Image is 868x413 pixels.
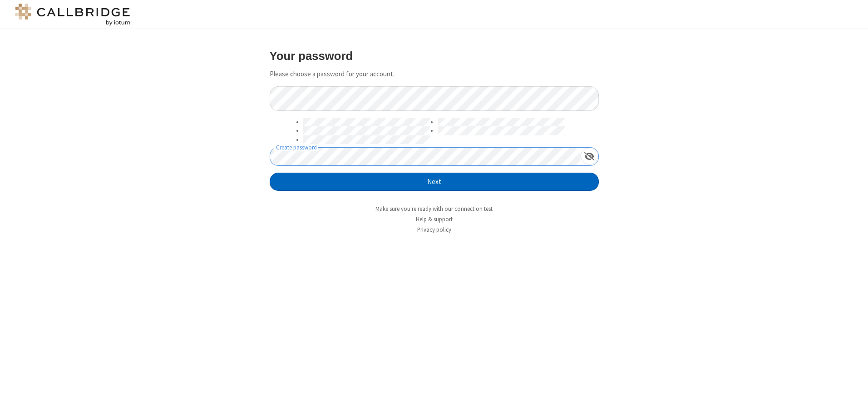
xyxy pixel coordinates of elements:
[270,148,581,165] input: Create password
[416,215,453,223] a: Help & support
[375,205,493,213] a: Make sure you're ready with our connection test
[14,4,132,25] img: logo@2x.png
[417,226,451,234] a: Privacy policy
[581,148,598,164] div: Show password
[270,50,599,62] h3: Your password
[270,173,599,191] button: Next
[270,69,599,80] p: Please choose a password for your account.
